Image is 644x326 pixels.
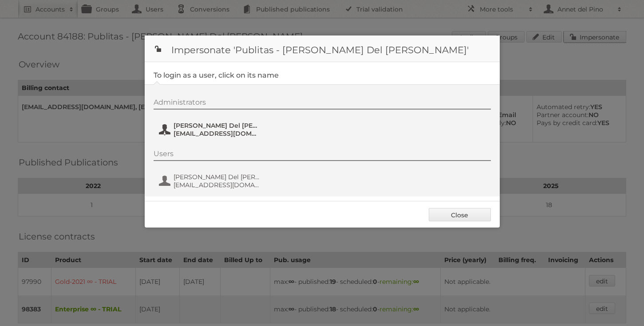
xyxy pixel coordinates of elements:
[174,173,260,181] span: [PERSON_NAME] Del [PERSON_NAME]
[145,35,500,62] h1: Impersonate 'Publitas - [PERSON_NAME] Del [PERSON_NAME]'
[174,181,260,189] span: [EMAIL_ADDRESS][DOMAIN_NAME]
[158,121,262,138] button: [PERSON_NAME] Del [PERSON_NAME] [EMAIL_ADDRESS][DOMAIN_NAME]
[429,208,491,221] a: Close
[154,71,279,79] legend: To login as a user, click on its name
[158,172,262,190] button: [PERSON_NAME] Del [PERSON_NAME] [EMAIL_ADDRESS][DOMAIN_NAME]
[154,149,491,161] div: Users
[174,122,260,130] span: [PERSON_NAME] Del [PERSON_NAME]
[174,130,260,137] span: [EMAIL_ADDRESS][DOMAIN_NAME]
[154,98,491,110] div: Administrators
